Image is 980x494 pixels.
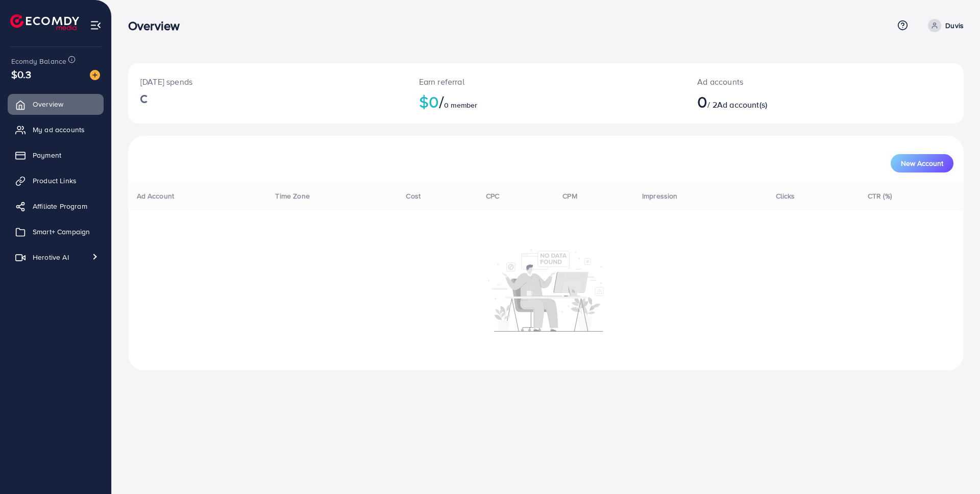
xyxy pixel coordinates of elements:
[697,92,881,111] h2: / 2
[419,76,673,88] p: Earn referral
[33,99,63,109] span: Overview
[128,18,188,33] h3: Overview
[444,100,477,110] span: 0 member
[90,19,102,31] img: menu
[439,90,444,113] span: /
[8,145,104,165] a: Payment
[8,170,104,191] a: Product Links
[33,150,61,160] span: Payment
[419,92,673,111] h2: $0
[11,56,66,66] span: Ecomdy Balance
[11,67,32,82] span: $0.3
[924,19,964,32] a: Duvis
[8,94,104,114] a: Overview
[945,19,964,32] p: Duvis
[33,176,77,186] span: Product Links
[901,160,943,167] span: New Account
[140,76,395,88] p: [DATE] spends
[33,201,87,211] span: Affiliate Program
[891,154,953,172] button: New Account
[8,196,104,216] a: Affiliate Program
[10,14,79,30] img: logo
[33,227,90,237] span: Smart+ Campaign
[8,119,104,140] a: My ad accounts
[697,90,707,113] span: 0
[33,125,85,135] span: My ad accounts
[697,76,881,88] p: Ad accounts
[90,70,100,80] img: image
[8,247,104,267] a: Herotive AI
[8,221,104,242] a: Smart+ Campaign
[717,99,767,110] span: Ad account(s)
[33,252,69,262] span: Herotive AI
